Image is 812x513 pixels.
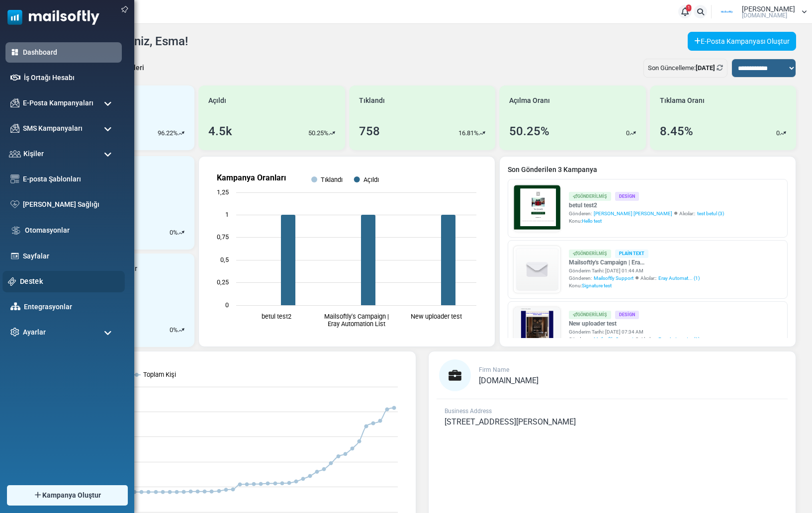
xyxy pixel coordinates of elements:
a: [DOMAIN_NAME] [479,377,539,385]
span: Kişiler [23,149,44,159]
span: Tıklandı [359,95,385,106]
text: 1,25 [217,188,229,196]
text: betul test2 [262,313,291,320]
text: 0,75 [217,233,229,241]
div: Konu: [569,217,724,225]
span: [STREET_ADDRESS][PERSON_NAME] [445,417,576,427]
a: Entegrasyonlar [24,302,117,312]
div: Gönderilmiş [569,192,611,200]
span: Business Address [445,408,492,415]
div: Son Güncelleme: [643,59,727,78]
img: email-templates-icon.svg [10,174,19,183]
span: Firm Name [479,366,509,373]
span: SMS Kampanyaları [23,123,83,134]
img: User Logo [715,4,739,19]
a: Eray Automat... (1) [658,274,700,282]
img: campaigns-icon.png [10,98,19,107]
a: Dashboard [23,47,117,58]
div: Gönderen: Alıcılar:: [569,336,700,343]
a: Otomasyonlar [25,225,117,236]
span: Signature test [582,283,612,288]
a: test betul (3) [697,210,724,217]
a: İş Ortağı Hesabı [24,73,117,83]
div: Gönderilmiş [569,250,611,258]
a: betul test2 [569,201,724,210]
p: 0 [776,128,780,138]
img: dashboard-icon-active.svg [10,48,19,57]
div: Gönderim Tarihi: [DATE] 01:44 AM [569,267,700,274]
a: E-posta Şablonları [23,174,117,184]
a: Sayfalar [23,251,117,261]
span: [DOMAIN_NAME] [742,12,787,18]
b: [DATE] [696,64,715,72]
div: Gönderen: Alıcılar:: [569,274,700,282]
span: Açıldı [208,95,226,106]
span: 1 [686,4,692,11]
a: New uploader test [569,319,700,328]
span: Ayarlar [23,327,46,338]
div: Plain Text [615,250,648,258]
text: Açıldı [363,176,379,183]
a: 1 [678,5,692,18]
p: 0 [170,228,173,238]
div: Design [615,311,639,319]
svg: Kampanya Oranları [207,165,486,339]
div: % [170,325,184,335]
a: Refresh Stats [717,64,723,72]
span: [DOMAIN_NAME] [479,376,539,385]
img: support-icon.svg [8,277,16,286]
p: 96.22% [158,128,178,138]
img: contacts-icon.svg [9,150,21,157]
img: workflow.svg [10,225,21,236]
span: E-Posta Kampanyaları [23,98,93,108]
div: % [170,228,184,238]
a: Mailsoftly's Campaign | Era... [569,258,700,267]
text: Mailsoftly's Campaign | Eray Automation List [324,313,389,328]
div: Gönderen: Alıcılar:: [569,210,724,217]
span: [PERSON_NAME] [PERSON_NAME] [594,210,672,217]
a: [PERSON_NAME] Sağlığı [23,199,117,210]
a: Destek [20,276,119,287]
img: landing_pages.svg [10,252,19,260]
div: Gönderilmiş [569,311,611,319]
span: Mailsoftly Support [594,336,633,343]
a: User Logo [PERSON_NAME] [DOMAIN_NAME] [715,4,807,19]
a: Son Gönderilen 3 Kampanya [508,165,788,175]
text: 0,25 [217,278,229,286]
div: 4.5k [208,122,232,140]
text: 1 [225,211,229,218]
span: Hello test [582,218,602,224]
text: New uploader test [411,313,462,320]
text: Toplam Kişi [143,371,176,378]
a: Eray Automat... (1) [658,336,700,343]
span: Mailsoftly Support [594,274,633,282]
p: 16.81% [458,128,479,138]
text: Tıklandı [321,176,343,183]
img: campaigns-icon.png [10,124,19,133]
span: Kampanya Oluştur [42,490,101,501]
div: 50.25% [509,122,549,140]
div: Konu: [569,282,700,289]
img: domain-health-icon.svg [10,200,19,208]
a: E-Posta Kampanyası Oluştur [688,32,796,51]
text: 0,5 [220,256,229,263]
text: Kampanya Oranları [217,173,286,182]
p: 50.25% [308,128,329,138]
text: 0 [225,301,229,309]
div: 8.45% [660,122,693,140]
span: Tıklama Oranı [660,95,705,106]
span: Açılma Oranı [509,95,550,106]
span: [PERSON_NAME] [742,5,795,12]
div: 758 [359,122,380,140]
div: Design [615,192,639,200]
img: settings-icon.svg [10,328,19,337]
p: 0 [170,325,173,335]
div: Gönderim Tarihi: [DATE] 07:34 AM [569,328,700,336]
p: 0 [626,128,630,138]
